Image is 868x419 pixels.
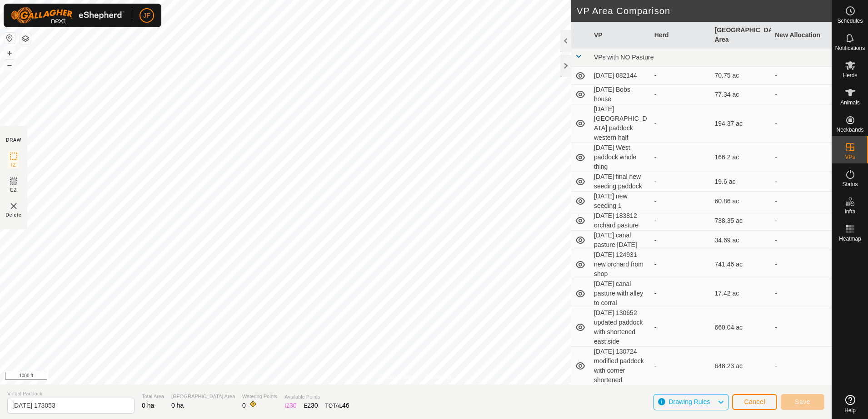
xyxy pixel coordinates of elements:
[6,212,22,218] span: Delete
[771,22,832,49] th: New Allocation
[590,250,651,279] td: [DATE] 124931 new orchard from shop
[590,104,651,143] td: [DATE] [GEOGRAPHIC_DATA] paddock western half
[654,289,708,298] div: -
[590,192,651,211] td: [DATE] new seeding 1
[771,279,832,308] td: -
[771,250,832,279] td: -
[242,393,277,400] span: Watering Points
[8,201,19,212] img: VP
[590,172,651,192] td: [DATE] final new seeding paddock
[4,33,15,44] button: Reset Map
[771,67,832,85] td: -
[4,59,15,70] button: –
[654,177,708,187] div: -
[711,67,772,85] td: 70.75 ac
[711,192,772,211] td: 60.86 ac
[654,323,708,332] div: -
[590,143,651,172] td: [DATE] West paddock whole thing
[771,231,832,250] td: -
[711,308,772,347] td: 660.04 ac
[835,45,865,51] span: Notifications
[590,22,651,49] th: VP
[844,209,855,214] span: Infra
[590,279,651,308] td: [DATE] canal pasture with alley to corral
[654,216,708,226] div: -
[142,402,154,409] span: 0 ha
[832,391,868,417] a: Help
[771,347,832,385] td: -
[711,22,772,49] th: [GEOGRAPHIC_DATA] Area
[668,398,710,405] span: Drawing Rules
[771,143,832,172] td: -
[845,154,855,160] span: VPs
[654,90,708,99] div: -
[284,401,296,410] div: IZ
[242,402,246,409] span: 0
[711,250,772,279] td: 741.46 ac
[836,127,863,133] span: Neckbands
[732,394,777,410] button: Cancel
[311,402,318,409] span: 30
[711,279,772,308] td: 17.42 ac
[171,402,184,409] span: 0 ha
[654,361,708,371] div: -
[425,373,452,381] a: Contact Us
[143,11,150,20] span: JF
[7,390,135,398] span: Virtual Paddock
[795,398,810,405] span: Save
[10,187,17,193] span: EZ
[711,347,772,385] td: 648.23 ac
[594,54,654,61] span: VPs with NO Pasture
[654,71,708,80] div: -
[781,394,824,410] button: Save
[171,393,235,400] span: [GEOGRAPHIC_DATA] Area
[837,18,863,24] span: Schedules
[654,197,708,206] div: -
[590,347,651,385] td: [DATE] 130724 modified paddock with corner shortened
[325,401,349,410] div: TOTAL
[711,172,772,192] td: 19.6 ac
[771,211,832,231] td: -
[771,192,832,211] td: -
[590,67,651,85] td: [DATE] 082144
[289,402,297,409] span: 30
[590,308,651,347] td: [DATE] 130652 updated paddock with shortened east side
[843,73,857,78] span: Herds
[771,85,832,104] td: -
[771,172,832,192] td: -
[11,7,125,24] img: Gallagher Logo
[771,308,832,347] td: -
[711,231,772,250] td: 34.69 ac
[577,5,832,16] h2: VP Area Comparison
[4,48,15,59] button: +
[839,236,861,242] span: Heatmap
[844,408,856,413] span: Help
[651,22,711,49] th: Herd
[654,236,708,245] div: -
[711,143,772,172] td: 166.2 ac
[711,85,772,104] td: 77.34 ac
[284,393,349,401] span: Available Points
[711,211,772,231] td: 738.35 ac
[142,393,164,400] span: Total Area
[6,137,21,143] div: DRAW
[654,153,708,162] div: -
[11,162,16,168] span: IZ
[744,398,765,405] span: Cancel
[842,182,858,187] span: Status
[771,104,832,143] td: -
[304,401,318,410] div: EZ
[590,85,651,104] td: [DATE] Bobs house
[380,373,414,381] a: Privacy Policy
[654,260,708,269] div: -
[654,119,708,128] div: -
[20,33,31,44] button: Map Layers
[342,402,349,409] span: 46
[590,211,651,231] td: [DATE] 183812 orchard pasture
[590,231,651,250] td: [DATE] canal pasture [DATE]
[711,104,772,143] td: 194.37 ac
[840,100,860,105] span: Animals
